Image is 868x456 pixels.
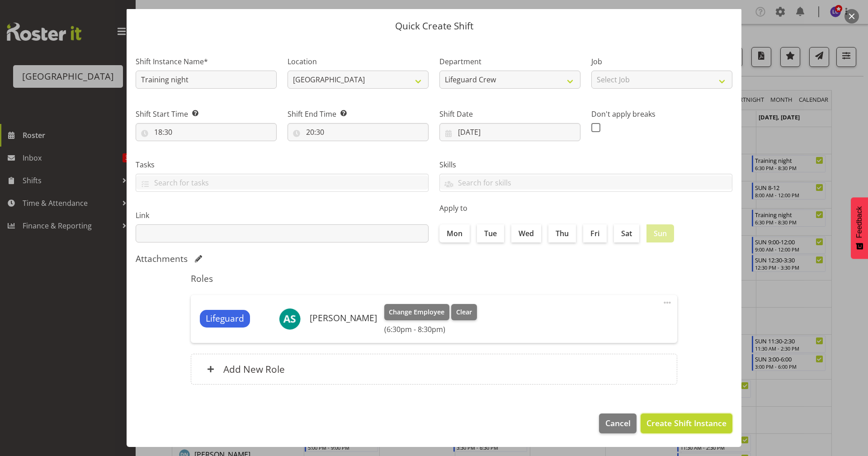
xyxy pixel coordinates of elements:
[591,109,732,119] label: Don't apply breaks
[384,325,477,334] h6: (6:30pm - 8:30pm)
[223,363,285,375] h6: Add New Role
[191,273,677,284] h5: Roles
[855,206,863,238] span: Feedback
[439,203,732,214] label: Apply to
[288,123,429,141] input: Click to select...
[439,159,732,170] label: Skills
[451,304,477,320] button: Clear
[440,176,732,190] input: Search for skills
[646,417,726,429] span: Create Shift Instance
[136,253,188,264] h5: Attachments
[136,123,277,141] input: Click to select...
[288,109,429,119] label: Shift End Time
[288,56,429,67] label: Location
[439,123,580,141] input: Click to select...
[851,197,868,259] button: Feedback - Show survey
[511,224,541,242] label: Wed
[279,308,301,330] img: ajay-smith9852.jpg
[605,417,631,429] span: Cancel
[439,109,580,119] label: Shift Date
[136,210,429,221] label: Link
[136,56,277,67] label: Shift Instance Name*
[136,176,428,190] input: Search for tasks
[439,56,580,67] label: Department
[614,224,639,242] label: Sat
[646,224,674,242] label: Sun
[206,312,244,325] span: Lifeguard
[136,109,277,119] label: Shift Start Time
[384,304,450,320] button: Change Employee
[389,307,444,317] span: Change Employee
[591,56,732,67] label: Job
[641,413,732,433] button: Create Shift Instance
[136,159,429,170] label: Tasks
[456,307,472,317] span: Clear
[548,224,576,242] label: Thu
[136,71,277,89] input: Shift Instance Name
[599,413,636,433] button: Cancel
[310,313,377,323] h6: [PERSON_NAME]
[136,21,732,31] p: Quick Create Shift
[439,224,470,242] label: Mon
[583,224,607,242] label: Fri
[477,224,504,242] label: Tue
